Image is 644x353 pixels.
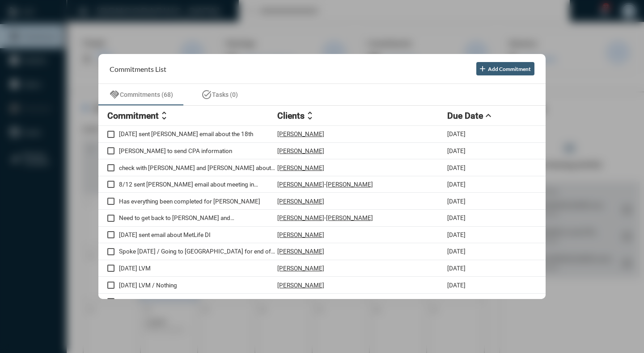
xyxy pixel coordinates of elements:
p: 8/12 sent [PERSON_NAME] email about meeting in [GEOGRAPHIC_DATA] until after [DATE] / Get in touc... [119,181,277,188]
p: [PERSON_NAME] [277,298,324,305]
p: [DATE] [447,198,466,205]
p: [PERSON_NAME] [326,298,373,305]
p: [PERSON_NAME] [277,130,324,137]
p: [PERSON_NAME] to send CPA information [119,147,277,154]
p: [PERSON_NAME] [277,147,324,154]
p: Need to get back to [PERSON_NAME] and [PERSON_NAME] with any new recommendations / and update [PE... [119,214,277,221]
p: [PERSON_NAME] [277,164,324,171]
p: [DATE] sent email about MetLife DI [119,231,277,238]
p: [PERSON_NAME] [326,181,373,188]
p: check with [PERSON_NAME] and [PERSON_NAME] about account opening documents and if HPS has moved a... [119,164,277,171]
p: [DATE] [447,181,466,188]
p: [DATE] [447,282,466,289]
p: Spoke [DATE] / Going to [GEOGRAPHIC_DATA] for end of summer vacation Send [PERSON_NAME] dates aft... [119,248,277,255]
p: [PERSON_NAME] [277,198,324,205]
p: - [324,181,326,188]
h2: Commitment [107,111,159,121]
p: [PERSON_NAME] [326,214,373,221]
mat-icon: task_alt [201,89,212,100]
mat-icon: unfold_more [159,110,169,121]
h2: Commitments List [110,65,166,73]
span: Tasks (0) [212,91,238,98]
p: Make sure to follow-up with [PERSON_NAME] on the illustrations that were sent [119,298,277,305]
p: [PERSON_NAME] [277,265,324,272]
mat-icon: add [478,64,487,73]
p: - [324,298,326,305]
p: [PERSON_NAME] [277,231,324,238]
p: [DATE] LVM [119,265,277,272]
p: [PERSON_NAME] [277,248,324,255]
p: [DATE] [447,248,466,255]
p: - [324,214,326,221]
button: Add Commitment [476,62,534,75]
p: [DATE] [447,147,466,154]
p: [PERSON_NAME] [277,282,324,289]
p: [DATE] [447,231,466,238]
p: [DATE] [447,130,466,137]
p: [PERSON_NAME] [277,181,324,188]
h2: Due Date [447,111,483,121]
h2: Clients [277,111,305,121]
p: [DATE] [447,298,466,305]
mat-icon: unfold_more [305,110,315,121]
p: [DATE] sent [PERSON_NAME] email about the 18th [119,130,277,137]
p: [DATE] [447,265,466,272]
span: Commitments (68) [120,91,173,98]
p: [PERSON_NAME] [277,214,324,221]
mat-icon: handshake [109,89,120,100]
p: [DATE] [447,164,466,171]
p: Has everything been completed for [PERSON_NAME] [119,198,277,205]
mat-icon: expand_less [483,110,494,121]
p: [DATE] [447,214,466,221]
p: [DATE] LVM / Nothing [119,282,277,289]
